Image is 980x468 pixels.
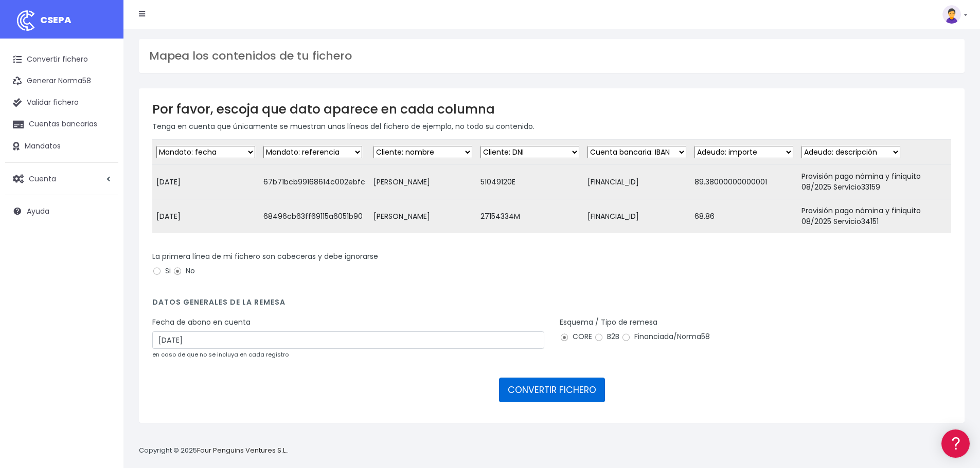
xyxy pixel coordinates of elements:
[173,266,195,276] label: No
[152,298,951,312] h4: Datos generales de la remesa
[797,165,951,199] td: Provisión pago nómina y finiquito 08/2025 Servicio33159
[152,165,259,199] td: [DATE]
[476,199,583,234] td: 27154334M
[10,130,195,146] a: Formatos
[152,121,951,132] p: Tenga en cuenta que únicamente se muestran unas líneas del fichero de ejemplo, no todo su contenido.
[152,251,378,262] label: La primera línea de mi fichero son cabeceras y debe ignorarse
[27,206,49,216] span: Ayuda
[10,87,195,103] a: Información general
[942,5,961,24] img: profile
[10,220,195,236] a: General
[152,317,251,328] label: Fecha de abono en cuenta
[10,146,195,162] a: Problemas habituales
[594,331,619,342] label: B2B
[797,199,951,234] td: Provisión pago nómina y finiquito 08/2025 Servicio34151
[149,49,954,63] h3: Mapea los contenidos de tu fichero
[5,92,118,114] a: Validar fichero
[197,445,287,455] a: Four Penguins Ventures S.L.
[10,114,195,123] div: Convertir ficheros
[5,136,118,157] a: Mandatos
[690,199,797,234] td: 68.86
[5,200,118,222] a: Ayuda
[29,173,56,183] span: Cuenta
[5,70,118,92] a: Generar Norma58
[40,13,72,26] span: CSEPA
[499,378,605,402] button: CONVERTIR FICHERO
[10,275,195,293] button: Contáctanos
[5,114,118,135] a: Cuentas bancarias
[152,199,259,234] td: [DATE]
[152,350,289,359] small: en caso de que no se incluya en cada registro
[13,8,39,33] img: logo
[259,199,369,234] td: 68496cb63ff69115a6051b90
[369,199,476,234] td: [PERSON_NAME]
[583,199,690,234] td: [FINANCIAL_ID]
[369,165,476,199] td: [PERSON_NAME]
[5,168,118,190] a: Cuenta
[560,331,592,342] label: CORE
[10,247,195,256] div: Programadores
[152,266,171,276] label: Si
[139,445,289,456] p: Copyright © 2025 .
[621,331,710,342] label: Financiada/Norma58
[141,296,198,306] a: POWERED BY ENCHANT
[10,204,195,214] div: Facturación
[10,162,195,178] a: Videotutoriales
[5,49,118,70] a: Convertir fichero
[690,165,797,199] td: 89.38000000000001
[10,178,195,194] a: Perfiles de empresas
[583,165,690,199] td: [FINANCIAL_ID]
[259,165,369,199] td: 67b71bcb99168614c002ebfc
[560,317,657,328] label: Esquema / Tipo de remesa
[152,102,951,117] h3: Por favor, escoja que dato aparece en cada columna
[10,71,195,81] div: Información general
[10,263,195,278] a: API
[476,165,583,199] td: 51049120E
